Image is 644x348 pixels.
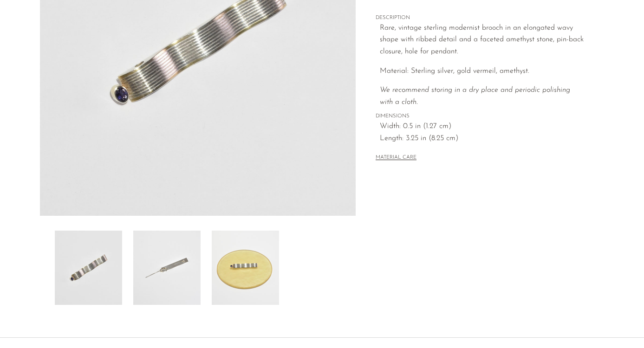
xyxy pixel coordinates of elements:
[380,65,585,77] p: Material: Sterling silver, gold vermeil, amethyst.
[380,86,570,106] i: We recommend storing in a dry place and periodic polishing with a cloth.
[376,155,416,161] button: MATERIAL CARE
[380,133,585,145] span: Length: 3.25 in (8.25 cm)
[376,14,585,22] span: DESCRIPTION
[133,231,201,305] img: Modernist Amethyst Brooch
[212,231,279,305] img: Modernist Amethyst Brooch
[55,231,122,305] img: Modernist Amethyst Brooch
[376,112,585,121] span: DIMENSIONS
[380,22,585,58] p: Rare, vintage sterling modernist brooch in an elongated wavy shape with ribbed detail and a facet...
[380,121,585,133] span: Width: 0.5 in (1.27 cm)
